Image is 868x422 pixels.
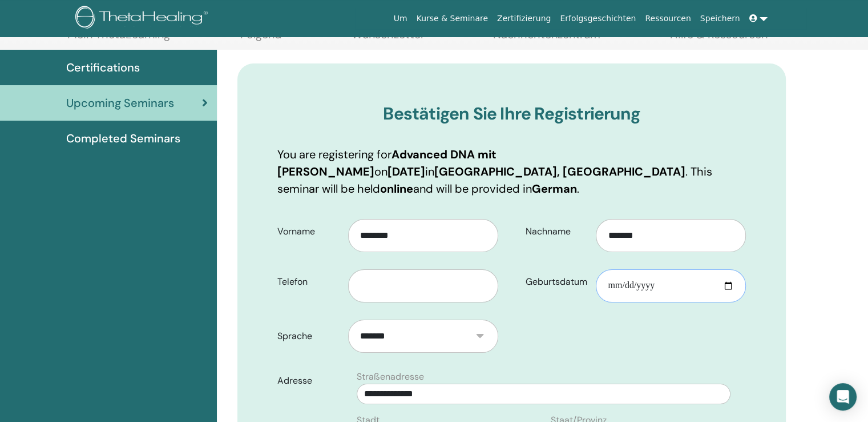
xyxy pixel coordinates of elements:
span: Certifications [66,59,140,76]
a: Um [389,8,412,29]
a: Folgend [240,27,282,50]
label: Adresse [269,370,350,392]
b: online [380,181,413,196]
b: [GEOGRAPHIC_DATA], [GEOGRAPHIC_DATA] [434,164,685,179]
div: Open Intercom Messenger [829,383,857,411]
span: Upcoming Seminars [66,94,174,112]
a: Wunschzettel [352,27,423,50]
a: Mein ThetaLearning [67,27,170,50]
a: Speichern [696,8,745,29]
a: Zertifizierung [492,8,555,29]
a: Hilfe & Ressourcen [670,27,768,50]
p: You are registering for on in . This seminar will be held and will be provided in . [277,146,746,197]
a: Erfolgsgeschichten [555,8,640,29]
label: Geburtsdatum [517,271,596,293]
img: logo.png [75,6,212,31]
label: Telefon [269,271,348,293]
span: Completed Seminars [66,130,180,147]
label: Vorname [269,221,348,242]
h3: Bestätigen Sie Ihre Registrierung [277,103,746,124]
b: [DATE] [387,164,425,179]
a: Nachrichtenzentrum [493,27,600,50]
b: German [532,181,577,196]
label: Sprache [269,325,348,347]
a: Kurse & Seminare [412,8,492,29]
label: Straßenadresse [357,370,424,384]
label: Nachname [517,221,596,242]
a: Ressourcen [640,8,695,29]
